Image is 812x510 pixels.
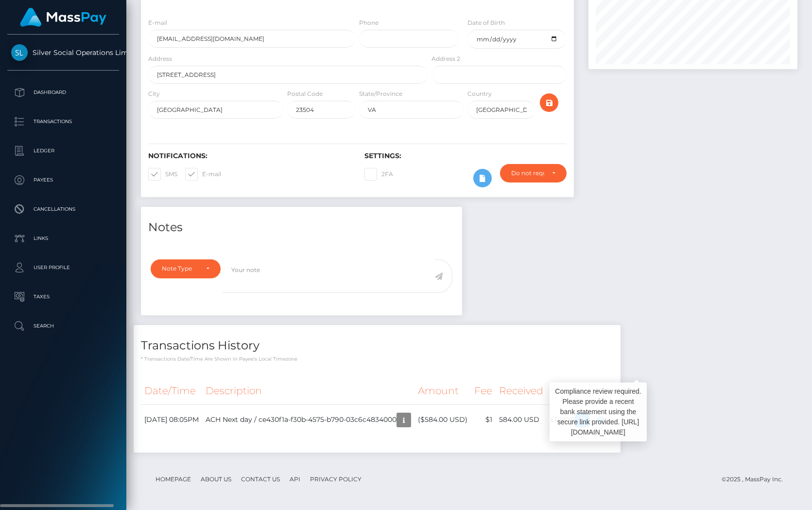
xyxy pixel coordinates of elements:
td: 584.00 USD [496,404,547,435]
p: Transactions [11,114,115,129]
td: ACH Next day / ce430f1a-f30b-4575-b790-03c6c4834000 [202,404,415,435]
p: Cancellations [11,202,115,217]
a: About Us [197,472,235,487]
p: Taxes [11,290,115,304]
p: Links [11,231,115,246]
td: ($584.00 USD) [415,404,471,435]
button: Do not require [500,164,567,182]
h6: Notifications: [148,152,350,160]
a: Transactions [7,109,119,134]
h4: Notes [148,219,455,236]
p: Dashboard [11,85,115,100]
label: Address 2 [432,55,460,63]
h6: Settings: [364,152,566,160]
p: Search [11,319,115,333]
th: Status [547,378,613,404]
label: Country [467,90,492,98]
th: Date/Time [141,378,202,404]
label: E-mail [148,18,167,27]
th: Received [496,378,547,404]
span: Silver Social Operations Limited [7,48,119,57]
a: Contact Us [237,472,284,487]
label: City [148,90,160,98]
th: Description [202,378,415,404]
label: Address [148,55,172,63]
a: Privacy Policy [306,472,365,487]
a: Payees [7,168,119,192]
a: Ledger [7,139,119,163]
a: Links [7,226,119,251]
p: Ledger [11,144,115,158]
div: © 2025 , MassPay Inc. [722,474,790,485]
a: Taxes [7,285,119,309]
a: Search [7,314,119,338]
th: Fee [471,378,496,404]
p: * Transactions date/time are shown in payee's local timezone [141,355,613,363]
label: Postal Code [287,90,323,98]
div: Note Type [162,265,198,273]
td: [DATE] 08:05PM [141,404,202,435]
label: Date of Birth [467,18,505,27]
div: Compliance review required. Please provide a recent bank statement using the secure link provided... [550,382,647,441]
a: User Profile [7,255,119,280]
label: 2FA [364,168,393,181]
a: Dashboard [7,80,119,105]
label: Phone [359,18,379,27]
img: Silver Social Operations Limited [11,44,28,61]
td: $1 [471,404,496,435]
div: Do not require [511,169,544,177]
label: State/Province [359,90,402,98]
a: Homepage [152,472,195,487]
p: Payees [11,173,115,187]
p: User Profile [11,260,115,275]
label: SMS [148,168,177,181]
button: Note Type [151,259,221,278]
h4: Transactions History [141,337,613,354]
label: E-mail [185,168,221,181]
a: Cancellations [7,197,119,221]
a: API [286,472,304,487]
img: MassPay Logo [20,8,106,27]
th: Amount [415,378,471,404]
td: ERROR [547,404,613,435]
